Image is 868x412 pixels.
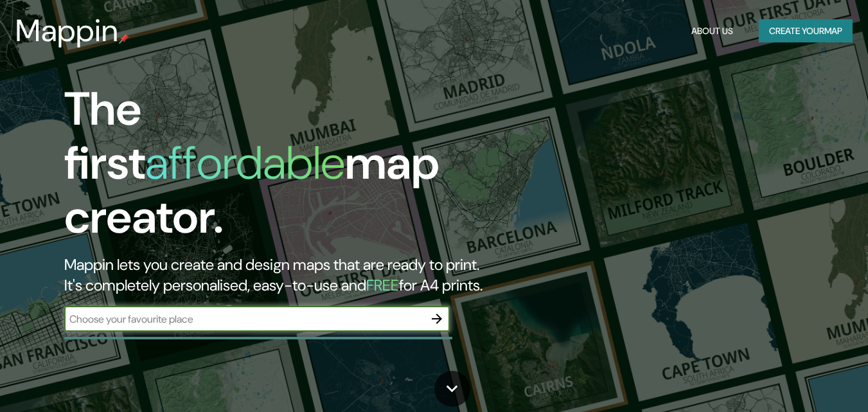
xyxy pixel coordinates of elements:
[366,275,399,295] h5: FREE
[64,312,424,327] input: Choose your favourite place
[145,133,345,193] h1: affordable
[119,33,129,44] img: mappin-pin
[686,19,738,43] button: About Us
[64,255,499,296] h2: Mappin lets you create and design maps that are ready to print. It's completely personalised, eas...
[759,19,853,43] button: Create yourmap
[15,13,119,49] h3: Mappin
[64,82,499,255] h1: The first map creator.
